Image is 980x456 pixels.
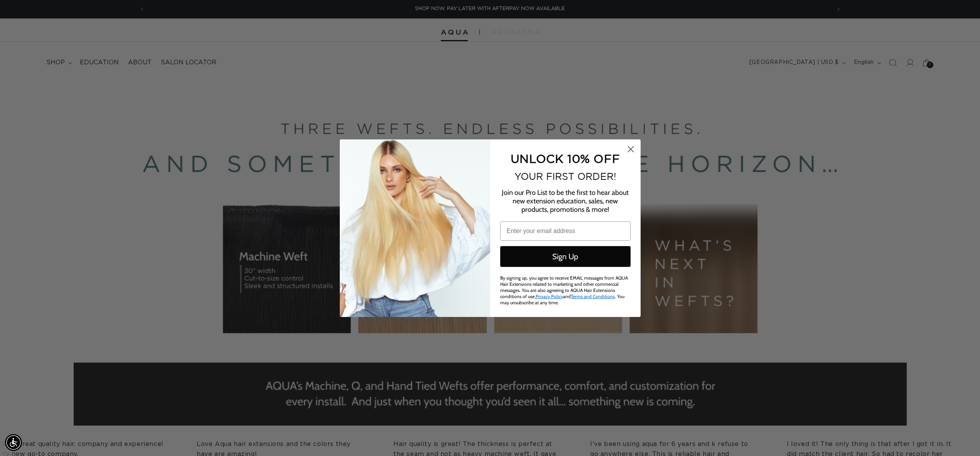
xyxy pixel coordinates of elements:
div: Accessibility Menu [5,434,22,451]
span: By signing up, you agree to receive EMAIL messages from AQUA Hair Extensions related to marketing... [500,275,628,305]
a: Terms and Conditions [571,293,615,299]
span: YOUR FIRST ORDER! [514,171,616,182]
button: Close dialog [624,142,638,156]
a: Privacy Policy [536,293,563,299]
input: Enter your email address [500,221,631,241]
span: UNLOCK 10% OFF [511,152,620,165]
span: Join our Pro List to be the first to hear about new extension education, sales, new products, pro... [502,188,629,214]
button: Sign Up [500,246,631,267]
img: daab8b0d-f573-4e8c-a4d0-05ad8d765127.png [340,139,490,317]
